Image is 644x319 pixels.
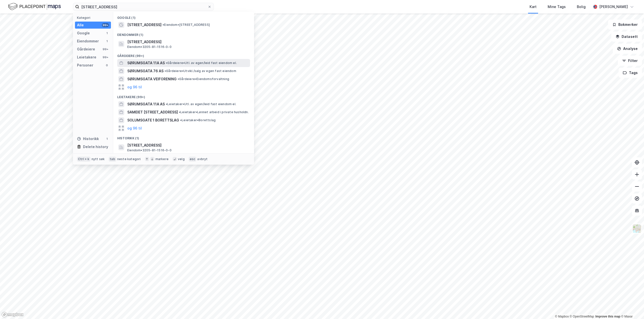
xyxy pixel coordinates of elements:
[102,23,109,27] div: 99+
[127,39,248,45] span: [STREET_ADDRESS]
[127,117,179,123] span: SOLUMSGATE 1 BORETTSLAG
[548,4,566,10] div: Mine Tags
[570,315,594,318] a: OpenStreetMap
[102,47,109,51] div: 99+
[79,3,208,11] input: Søk på adresse, matrikkel, gårdeiere, leietakere eller personer
[166,102,236,106] span: Leietaker • Utl. av egen/leid fast eiendom el.
[113,12,254,21] div: Google (1)
[163,23,164,27] span: •
[113,91,254,100] div: Leietakere (99+)
[105,39,109,43] div: 1
[109,157,116,162] div: tab
[180,118,216,122] span: Leietaker • Borettslag
[127,148,172,152] span: Eiendom • 3205-81-1516-0-0
[113,132,254,141] div: Historikk (1)
[105,137,109,141] div: 1
[179,110,180,114] span: •
[77,22,84,28] div: Alle
[165,69,166,73] span: •
[127,45,172,49] span: Eiendom • 3205-81-1516-0-0
[611,32,642,42] button: Datasett
[178,77,229,81] span: Gårdeiere • Eiendomsforvaltning
[102,55,109,59] div: 99+
[613,44,642,54] button: Analyse
[127,109,178,115] span: SAMEIET [STREET_ADDRESS]
[166,61,167,65] span: •
[165,69,236,73] span: Gårdeiere • Utvikl./salg av egen fast eiendom
[555,315,569,318] a: Mapbox
[127,22,162,28] span: [STREET_ADDRESS]
[77,136,99,142] div: Historikk
[178,157,185,161] div: velg
[127,68,164,74] span: SØRUMSGATA 76 AS
[105,63,109,67] div: 0
[180,118,182,122] span: •
[166,61,237,65] span: Gårdeiere • Utl. av egen/leid fast eiendom el.
[197,157,208,161] div: avbryt
[8,2,61,11] img: logo.f888ab2527a4732fd821a326f86c7f29.svg
[595,315,620,318] a: Improve this map
[178,77,179,81] span: •
[113,50,254,59] div: Gårdeiere (99+)
[127,84,142,90] button: og 96 til
[127,125,142,131] button: og 96 til
[166,102,167,106] span: •
[577,4,586,10] div: Bolig
[127,76,177,82] span: SØRUMSGATA VEIFORENING
[83,144,108,150] div: Delete history
[77,54,96,60] div: Leietakere
[92,157,105,161] div: nytt søk
[179,110,249,114] span: Leietaker • Lønnet arbeid i private husholdn.
[632,224,642,233] img: Z
[77,16,111,20] div: Kategori
[117,157,141,161] div: neste kategori
[77,157,91,162] div: Ctrl + k
[127,60,165,66] span: SØRUMSGATA 11A AS
[619,295,644,319] iframe: Chat Widget
[77,30,90,36] div: Google
[608,20,642,30] button: Bokmerker
[77,62,93,68] div: Personer
[599,4,628,10] div: [PERSON_NAME]
[2,312,24,317] a: Mapbox homepage
[189,157,196,162] div: esc
[619,295,644,319] div: Kontrollprogram for chat
[127,101,165,107] span: SØRUMSGATA 11A AS
[155,157,169,161] div: markere
[105,31,109,35] div: 1
[127,142,248,148] span: [STREET_ADDRESS]
[163,23,210,27] span: Eiendom • [STREET_ADDRESS]
[77,38,99,44] div: Eiendommer
[113,29,254,38] div: Eiendommer (1)
[530,4,537,10] div: Kart
[77,46,95,52] div: Gårdeiere
[619,68,642,78] button: Tags
[618,56,642,66] button: Filter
